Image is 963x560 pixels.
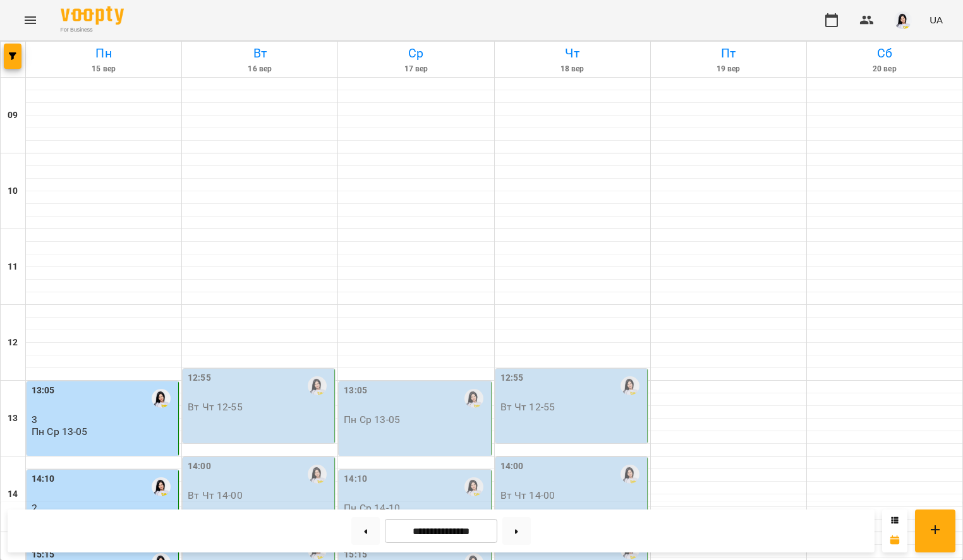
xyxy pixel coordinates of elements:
[653,63,804,75] h6: 19 вер
[184,63,336,75] h6: 16 вер
[621,465,639,484] img: Новицька Ольга Ігорівна
[809,44,960,63] h6: Сб
[8,336,18,350] h6: 12
[308,376,327,395] img: Новицька Ольга Ігорівна
[32,384,55,398] label: 13:05
[621,376,639,395] img: Новицька Ольга Ігорівна
[188,402,243,412] p: Вт Чт 12-55
[152,389,171,408] img: Новицька Ольга Ігорівна
[464,477,483,496] img: Новицька Ольга Ігорівна
[497,63,648,75] h6: 18 вер
[28,44,179,63] h6: Пн
[500,402,555,412] p: Вт Чт 12-55
[8,109,18,122] h6: 09
[28,63,179,75] h6: 15 вер
[344,384,367,398] label: 13:05
[809,63,960,75] h6: 20 вер
[32,426,88,437] p: Пн Ср 13-05
[8,487,18,501] h6: 14
[344,472,367,486] label: 14:10
[15,5,45,35] button: Menu
[32,472,55,486] label: 14:10
[184,44,336,63] h6: Вт
[894,11,912,29] img: 2db0e6d87653b6f793ba04c219ce5204.jpg
[340,44,492,63] h6: Ср
[500,460,524,474] label: 14:00
[8,412,18,426] h6: 13
[61,26,124,34] span: For Business
[500,371,524,385] label: 12:55
[930,13,943,27] span: UA
[188,460,211,474] label: 14:00
[308,465,327,484] img: Новицька Ольга Ігорівна
[32,414,176,425] p: 3
[497,44,648,63] h6: Чт
[340,63,492,75] h6: 17 вер
[344,414,400,425] p: Пн Ср 13-05
[152,477,171,496] img: Новицька Ольга Ігорівна
[500,490,555,501] p: Вт Чт 14-00
[8,260,18,274] h6: 11
[188,371,211,385] label: 12:55
[924,8,948,32] button: UA
[653,44,804,63] h6: Пт
[8,184,18,198] h6: 10
[61,6,124,25] img: Voopty Logo
[188,490,243,501] p: Вт Чт 14-00
[464,389,483,408] img: Новицька Ольга Ігорівна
